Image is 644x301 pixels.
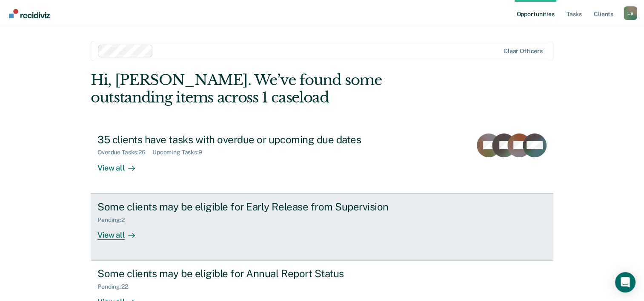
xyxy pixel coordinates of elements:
div: 35 clients have tasks with overdue or upcoming due dates [97,133,396,146]
div: Some clients may be eligible for Early Release from Supervision [97,201,396,213]
div: Some clients may be eligible for Annual Report Status [97,267,396,280]
div: L S [624,6,637,20]
div: Pending : 2 [97,216,132,224]
div: Open Intercom Messenger [615,272,635,292]
div: Pending : 22 [97,283,135,290]
a: Some clients may be eligible for Early Release from SupervisionPending:2View all [91,193,553,261]
div: Clear officers [504,48,543,55]
img: Recidiviz [9,9,50,18]
a: 35 clients have tasks with overdue or upcoming due datesOverdue Tasks:26Upcoming Tasks:9View all [91,127,553,193]
div: View all [97,156,145,173]
div: Upcoming Tasks : 9 [152,149,209,156]
div: View all [97,223,145,240]
div: Overdue Tasks : 26 [97,149,152,156]
button: Profile dropdown button [624,6,637,20]
div: Hi, [PERSON_NAME]. We’ve found some outstanding items across 1 caseload [91,71,461,106]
